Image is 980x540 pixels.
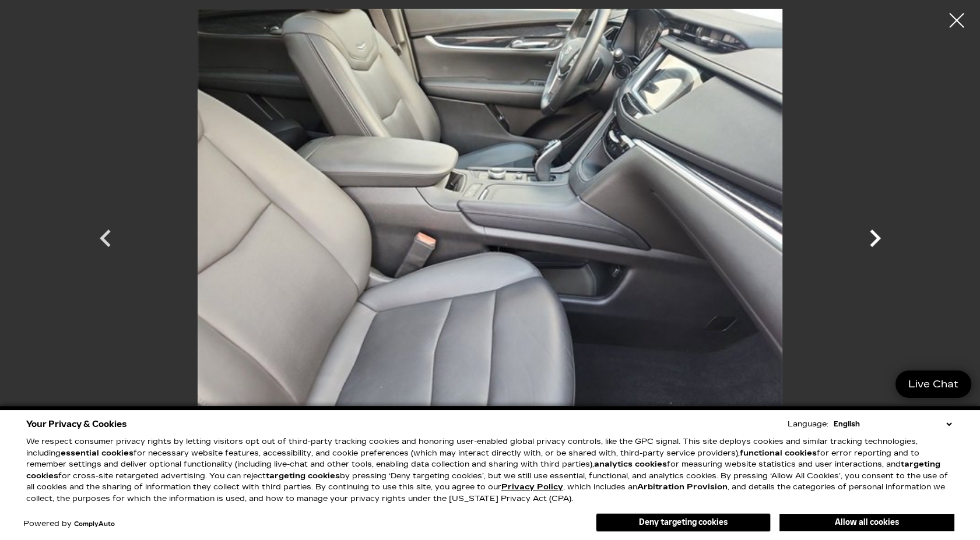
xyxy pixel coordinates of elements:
p: We respect consumer privacy rights by letting visitors opt out of third-party tracking cookies an... [26,436,954,504]
button: Deny targeting cookies [596,513,771,532]
img: Certified Used 2022 Stellar Black Metallic Cadillac Premium Luxury image 21 [140,9,840,447]
strong: essential cookies [61,449,134,458]
a: Live Chat [895,370,971,398]
span: Live Chat [902,377,964,391]
u: Privacy Policy [501,482,563,492]
strong: analytics cookies [594,460,667,469]
div: Powered by [23,520,115,528]
strong: functional cookies [740,449,817,458]
div: Next [858,215,893,267]
button: Allow all cookies [779,514,954,531]
span: Your Privacy & Cookies [26,416,127,432]
a: ComplyAuto [74,521,115,528]
strong: Arbitration Provision [637,482,728,492]
strong: targeting cookies [266,471,340,481]
select: Language Select [831,418,954,430]
strong: targeting cookies [26,460,940,481]
div: Language: [788,421,828,428]
div: Previous [88,215,123,267]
